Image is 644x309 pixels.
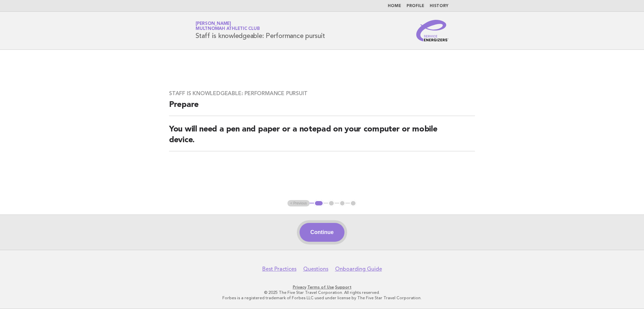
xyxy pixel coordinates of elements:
span: Multnomah Athletic Club [196,27,260,31]
h1: Staff is knowledgeable: Performance pursuit [196,22,325,39]
img: Service Energizers [416,20,448,41]
a: Onboarding Guide [335,266,382,272]
a: [PERSON_NAME]Multnomah Athletic Club [196,22,260,31]
button: Continue [300,223,344,242]
a: Profile [407,4,424,8]
h2: Prepare [169,100,475,116]
h3: Staff is knowledgeable: Performance pursuit [169,90,475,97]
a: Privacy [293,285,306,289]
a: Best Practices [262,266,297,272]
p: Forbes is a registered trademark of Forbes LLC used under license by The Five Star Travel Corpora... [117,295,527,301]
a: Questions [303,266,328,272]
a: Terms of Use [307,285,334,289]
p: © 2025 The Five Star Travel Corporation. All rights reserved. [117,290,527,295]
button: 1 [314,200,324,207]
p: · · [117,284,527,290]
a: Support [335,285,352,289]
a: History [430,4,448,8]
h2: You will need a pen and paper or a notepad on your computer or mobile device. [169,124,475,151]
a: Home [388,4,401,8]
